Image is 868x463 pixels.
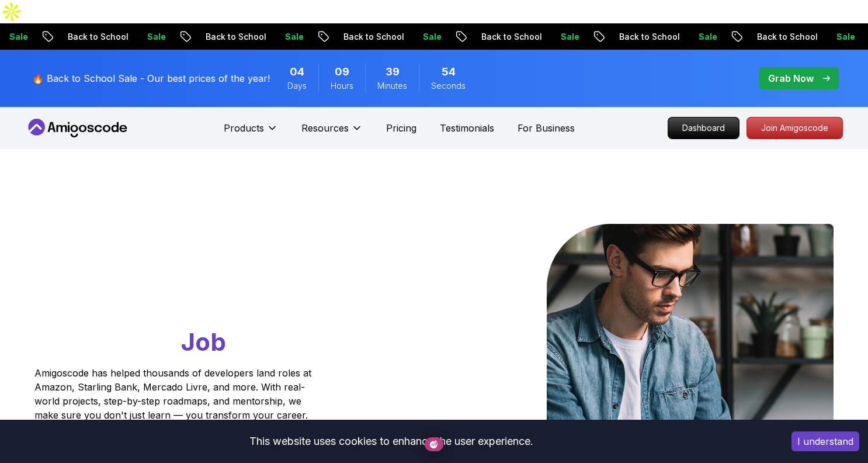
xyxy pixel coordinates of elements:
button: Resources [301,121,363,144]
p: Back to School [718,31,798,43]
span: Minutes [377,80,407,92]
a: Pricing [386,121,416,135]
p: Back to School [305,31,384,43]
p: Sale [660,31,697,43]
span: 39 Minutes [386,64,400,80]
p: Sale [384,31,422,43]
button: Products [224,121,278,144]
p: Sale [798,31,835,43]
a: Testimonials [440,121,494,135]
p: Products [224,121,264,135]
span: Seconds [431,80,466,92]
p: Amigoscode has helped thousands of developers land roles at Amazon, Starling Bank, Mercado Livre,... [34,366,315,422]
span: Days [287,80,307,92]
span: Hours [331,80,353,92]
span: Job [181,327,226,357]
p: Resources [301,121,349,135]
span: 9 Hours [335,64,349,80]
p: 🔥 Back to School Sale - Our best prices of the year! [32,71,270,85]
p: Back to School [29,31,109,43]
div: This website uses cookies to enhance the user experience. [9,429,774,454]
p: Grab Now [768,71,814,85]
h1: Go From Learning to Hired: Master Java, Spring Boot & Cloud Skills That Get You the [34,224,356,359]
p: Sale [522,31,560,43]
p: Back to School [167,31,246,43]
a: For Business [518,121,575,135]
span: 54 Seconds [442,64,456,80]
p: Join Amigoscode [747,118,842,139]
a: Join Amigoscode [747,117,843,139]
p: Back to School [581,31,660,43]
p: Sale [109,31,146,43]
a: Dashboard [668,117,739,139]
button: Accept cookies [791,431,859,451]
p: Back to School [443,31,522,43]
p: Sale [246,31,284,43]
p: Dashboard [668,118,739,139]
span: 4 Days [290,64,304,80]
